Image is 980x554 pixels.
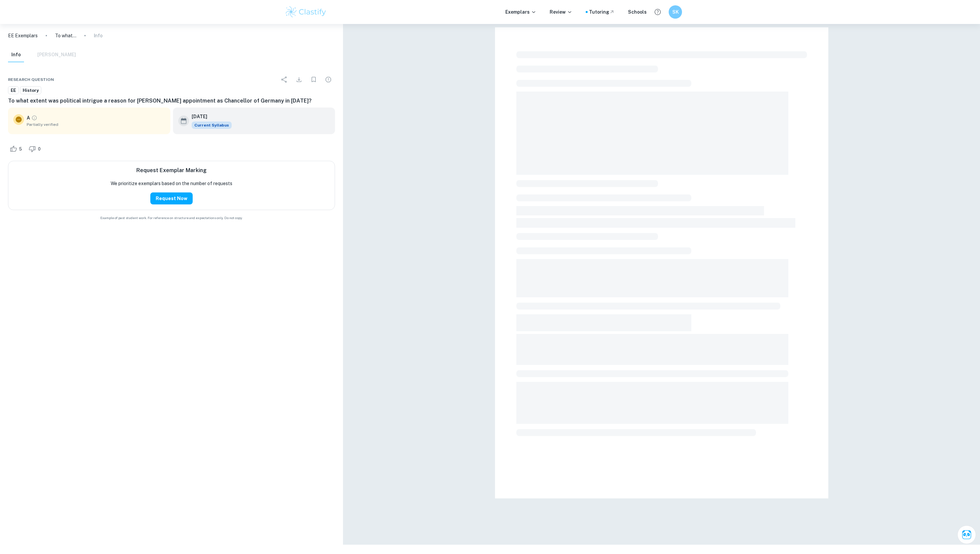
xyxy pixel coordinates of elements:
p: Info [94,32,103,39]
span: History [20,87,41,94]
button: Info [8,48,24,62]
a: Tutoring [589,8,615,16]
button: Ask Clai [957,525,976,544]
a: EE Exemplars [8,32,38,39]
div: Like [8,143,26,154]
h6: To what extent was political intrigue a reason for [PERSON_NAME] appointment as Chancellor of Ger... [8,97,335,105]
h6: SK [672,8,679,16]
div: Report issue [322,73,335,86]
button: SK [669,5,682,19]
img: Clastify logo [285,5,327,19]
span: Current Syllabus [192,122,232,129]
span: 0 [34,146,44,152]
p: A [27,114,30,122]
a: EE [8,86,19,95]
p: Review [550,8,572,16]
div: Share [278,73,291,86]
h6: [DATE] [192,113,226,120]
p: Exemplars [505,8,536,16]
span: Example of past student work. For reference on structure and expectations only. Do not copy. [8,215,335,220]
div: Download [292,73,306,86]
h6: Request Exemplar Marking [136,166,207,174]
span: Partially verified [27,122,165,128]
span: EE [8,87,18,94]
button: Request Now [150,192,193,204]
a: Grade partially verified [31,115,37,121]
div: Dislike [27,143,44,154]
button: Help and Feedback [652,6,663,18]
div: This exemplar is based on the current syllabus. Feel free to refer to it for inspiration/ideas wh... [192,122,232,129]
a: History [20,86,41,95]
a: Schools [628,8,647,16]
span: 5 [15,146,26,152]
div: Bookmark [307,73,320,86]
p: We prioritize exemplars based on the number of requests [111,180,232,187]
span: Research question [8,77,54,83]
p: To what extent was political intrigue a reason for [PERSON_NAME] appointment as Chancellor of Ger... [55,32,76,39]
